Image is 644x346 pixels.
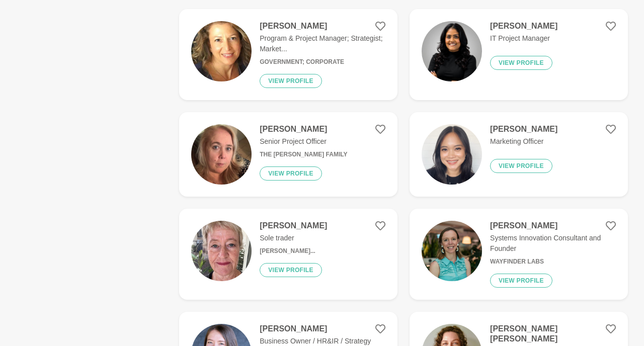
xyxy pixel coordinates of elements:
[490,136,557,147] p: Marketing Officer
[191,124,252,185] img: af773d33bab530188ade81535eface4b85fd2a07-480x640.jpg
[490,324,616,344] h4: [PERSON_NAME] [PERSON_NAME]
[490,221,616,231] h4: [PERSON_NAME]
[490,233,616,254] p: Systems Innovation Consultant and Founder
[410,209,628,300] a: [PERSON_NAME]Systems Innovation Consultant and FounderWayfinder LabsView profile
[191,21,252,81] img: 3b24f683e241f1117731a0081e0a5f0f6a997045-565x577.jpg
[260,58,385,66] h6: Government; Corporate
[490,33,557,44] p: IT Project Manager
[260,136,347,147] p: Senior Project Officer
[422,221,482,281] img: 4486b56ad447658589eb9f8de7e6d6f9bdec0c4e-2000x1333.jpg
[260,124,347,134] h4: [PERSON_NAME]
[490,258,616,266] h6: Wayfinder Labs
[490,274,552,288] button: View profile
[490,21,557,31] h4: [PERSON_NAME]
[490,124,557,134] h4: [PERSON_NAME]
[260,263,322,277] button: View profile
[410,9,628,100] a: [PERSON_NAME]IT Project ManagerView profile
[260,166,322,181] button: View profile
[260,247,327,255] h6: [PERSON_NAME]...
[260,74,322,88] button: View profile
[410,112,628,197] a: [PERSON_NAME]Marketing OfficerView profile
[260,324,385,334] h4: [PERSON_NAME]
[490,56,552,70] button: View profile
[260,221,327,231] h4: [PERSON_NAME]
[179,112,397,197] a: [PERSON_NAME]Senior Project OfficerThe [PERSON_NAME] FamilyView profile
[260,151,347,158] h6: The [PERSON_NAME] Family
[260,233,327,243] p: Sole trader
[179,209,397,300] a: [PERSON_NAME]Sole trader[PERSON_NAME]...View profile
[179,9,397,100] a: [PERSON_NAME]Program & Project Manager; Strategist; Market...Government; CorporateView profile
[490,159,552,173] button: View profile
[260,21,385,31] h4: [PERSON_NAME]
[191,221,252,281] img: f6d9242ecf4a53ce9fb23b2a94c840a83be6e6fe-336x447.jpg
[422,21,482,81] img: 01aee5e50c87abfaa70c3c448cb39ff495e02bc9-1024x1024.jpg
[260,33,385,54] p: Program & Project Manager; Strategist; Market...
[422,124,482,185] img: 2d09354c024d15261095cf84abaf5bc412fb2494-2081x2079.jpg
